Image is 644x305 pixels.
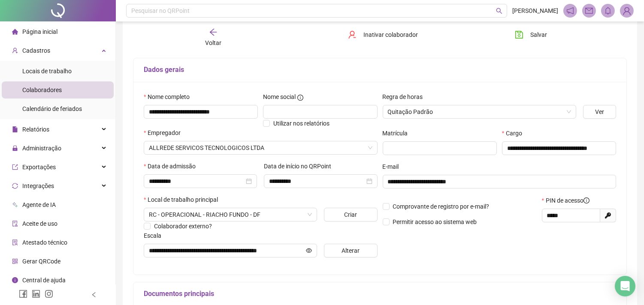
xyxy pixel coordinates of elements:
button: Ver [583,105,616,119]
span: search [496,8,502,14]
span: export [12,164,18,170]
span: Inativar colaborador [363,30,418,39]
button: Alterar [324,244,377,257]
label: Nome completo [144,92,195,102]
span: Voltar [205,39,221,46]
h5: Dados gerais [144,65,616,75]
span: qrcode [12,258,18,264]
span: notification [566,7,574,15]
span: Locais de trabalho [22,68,72,75]
button: Criar [324,208,377,221]
span: sync [12,183,18,189]
span: Atestado técnico [22,239,67,246]
span: instagram [45,290,53,298]
span: user-add [12,48,18,54]
span: Gerar QRCode [22,258,60,265]
span: Permitir acesso ao sistema web [393,218,477,225]
label: Local de trabalho principal [144,195,224,204]
span: lock [12,145,18,151]
span: save [515,30,523,39]
span: Relatórios [22,126,49,133]
button: Inativar colaborador [342,28,424,42]
span: file [12,126,18,132]
label: Data de admissão [144,161,201,171]
span: Página inicial [22,28,57,35]
span: Criar [344,210,357,219]
span: PIN de acesso [546,196,590,205]
label: Cargo [502,129,528,138]
span: ALLREDE SERVICOS TECNOLOGICOS LTDA [149,141,372,154]
label: Matrícula [383,129,414,138]
label: Data de início no QRPoint [264,161,337,171]
span: bell [604,7,612,15]
span: Colaboradores [22,87,62,93]
label: Empregador [144,128,186,138]
img: 75596 [620,4,633,17]
span: Cadastros [22,47,50,54]
span: left [91,292,97,298]
span: Administração [22,145,61,152]
h5: Documentos principais [144,289,616,299]
label: E-mail [383,162,405,171]
span: Utilizar nos relatórios [273,120,330,127]
span: linkedin [32,290,40,298]
span: info-circle [12,277,18,283]
span: home [12,29,18,35]
span: Ver [595,107,604,117]
span: eye [306,248,312,254]
span: Nome social [263,92,296,102]
label: Escala [144,231,167,240]
span: Quitação Padrão [388,105,571,118]
span: [PERSON_NAME] [512,6,558,15]
span: Agente de IA [22,201,56,208]
span: info-circle [297,95,303,101]
span: RC - OPERACIONAL - RIACHO FUNDO - DF [149,208,312,221]
button: Salvar [508,28,553,42]
label: Regra de horas [383,92,429,102]
span: Central de ajuda [22,277,66,284]
span: Salvar [530,30,547,39]
span: mail [585,7,593,15]
span: Integrações [22,182,54,189]
span: facebook [19,290,27,298]
span: audit [12,221,18,227]
span: user-delete [348,30,357,39]
span: Alterar [342,246,360,255]
span: Exportações [22,164,56,170]
span: info-circle [584,197,590,203]
span: Calendário de feriados [22,105,82,112]
span: Comprovante de registro por e-mail? [393,203,490,210]
span: Colaborador externo? [154,223,212,230]
span: Aceite de uso [22,220,57,227]
span: solution [12,239,18,245]
div: Open Intercom Messenger [615,276,635,296]
span: arrow-left [209,28,218,36]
